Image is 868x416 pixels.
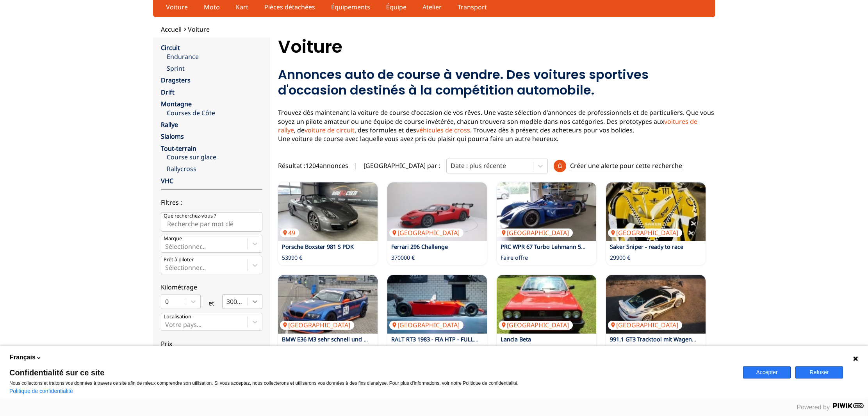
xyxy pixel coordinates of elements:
span: | [354,161,358,170]
input: Prêt à piloterSélectionner... [165,264,167,271]
img: 991.1 GT3 Tracktool mit Wagenpass und StVZO [606,275,706,334]
input: 300000 [226,298,228,305]
a: Kart [231,0,253,14]
a: Moto [199,0,225,14]
a: Lancia Beta[GEOGRAPHIC_DATA] [497,275,596,334]
img: Ferrari 296 Challenge [387,182,487,241]
a: Accueil [161,25,182,34]
img: Saker Sniper - ready to race [606,182,706,241]
p: [GEOGRAPHIC_DATA] [280,321,354,329]
a: voitures de rallye [278,117,697,134]
p: Filtres : [161,198,262,207]
p: [GEOGRAPHIC_DATA] par : [364,161,440,170]
p: Kilométrage [161,283,262,291]
p: [GEOGRAPHIC_DATA] [608,229,682,237]
a: Montagne [161,100,192,108]
span: Français [10,353,36,362]
a: Saker Sniper - ready to race [610,243,683,250]
h1: Voiture [278,37,715,56]
a: Rallycross [167,164,262,173]
a: Pièces détachées [259,0,320,14]
p: [GEOGRAPHIC_DATA] [389,229,463,237]
p: Créer une alerte pour cette recherche [570,161,682,170]
p: [GEOGRAPHIC_DATA] [389,321,463,329]
a: Atelier [417,0,447,14]
a: Courses de Côte [167,109,262,117]
a: Saker Sniper - ready to race[GEOGRAPHIC_DATA] [606,182,706,241]
a: voiture de circuit [305,126,355,134]
a: véhicules de cross [416,126,470,134]
a: PRC WPR 67 Turbo Lehmann 520PS Carbon Monocoque 2023 [501,243,663,250]
a: Équipements [326,0,375,14]
img: Lancia Beta [497,275,596,334]
input: 0 [165,298,167,305]
a: Voiture [161,0,193,14]
button: Refuser [795,366,843,379]
img: PRC WPR 67 Turbo Lehmann 520PS Carbon Monocoque 2023 [497,182,596,241]
a: RALT RT3 1983 - FIA HTP - FULLY REVISED[GEOGRAPHIC_DATA] [387,275,487,334]
a: BMW E36 M3 sehr schnell und erfolgreich[GEOGRAPHIC_DATA] [278,275,378,334]
img: Porsche Boxster 981 S PDK [278,182,378,241]
p: Nous collectons et traitons vos données à travers ce site afin de mieux comprendre son utilisatio... [9,380,734,386]
p: et [209,299,214,307]
span: Confidentialité sur ce site [9,369,734,377]
input: Votre pays... [165,321,167,328]
a: Slaloms [161,132,184,141]
a: 991.1 GT3 Tracktool mit Wagenpass und StVZO[GEOGRAPHIC_DATA] [606,275,706,334]
p: 53990 € [282,254,302,262]
a: 991.1 GT3 Tracktool mit Wagenpass und StVZO [610,336,734,343]
input: MarqueSélectionner... [165,243,167,250]
button: Accepter [743,366,791,379]
a: Porsche Boxster 981 S PDK [282,243,354,250]
a: Drift [161,88,175,96]
a: Équipe [381,0,412,14]
p: [GEOGRAPHIC_DATA] [608,321,682,329]
p: 49 [280,229,299,237]
span: Résultat : 1204 annonces [278,161,348,170]
p: [GEOGRAPHIC_DATA] [499,321,573,329]
a: Circuit [161,43,180,52]
h2: Annonces auto de course à vendre. Des voitures sportives d'occasion destinés à la compétition aut... [278,67,715,98]
a: Endurance [167,52,262,61]
a: Tout-terrain [161,144,196,153]
a: PRC WPR 67 Turbo Lehmann 520PS Carbon Monocoque 2023[GEOGRAPHIC_DATA] [497,182,596,241]
a: Transport [453,0,492,14]
a: Porsche Boxster 981 S PDK49 [278,182,378,241]
a: Politique de confidentialité [9,388,73,394]
p: Trouvez dès maintenant la voiture de course d'occasion de vos rêves. Une vaste sélection d'annonc... [278,108,715,143]
p: Marque [164,235,182,242]
span: Powered by [797,404,830,411]
a: Ferrari 296 Challenge [391,243,448,250]
p: Prêt à piloter [164,256,194,263]
p: 370000 € [391,254,415,262]
a: Course sur glace [167,153,262,161]
p: Que recherchez-vous ? [164,212,216,220]
img: BMW E36 M3 sehr schnell und erfolgreich [278,275,378,334]
p: [GEOGRAPHIC_DATA] [499,229,573,237]
a: Ferrari 296 Challenge[GEOGRAPHIC_DATA] [387,182,487,241]
a: VHC [161,177,173,185]
a: Rallye [161,120,178,129]
a: RALT RT3 1983 - FIA HTP - FULLY REVISED [391,336,501,343]
input: Que recherchez-vous ? [161,212,262,232]
img: RALT RT3 1983 - FIA HTP - FULLY REVISED [387,275,487,334]
p: Localisation [164,313,191,320]
a: Sprint [167,64,262,73]
a: Lancia Beta [501,336,531,343]
a: Dragsters [161,76,191,84]
a: BMW E36 M3 sehr schnell und erfolgreich [282,336,393,343]
p: Faire offre [501,254,528,262]
p: Prix [161,339,262,348]
p: 29900 € [610,254,630,262]
a: Voiture [188,25,210,34]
